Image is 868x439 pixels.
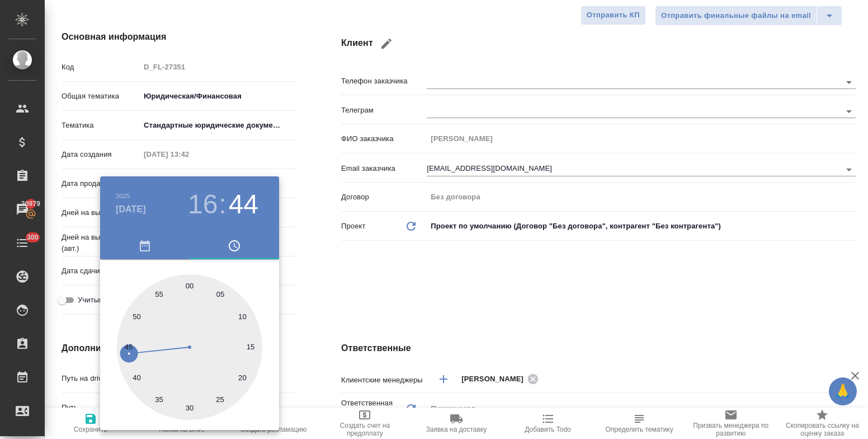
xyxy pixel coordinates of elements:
h3: : [219,189,226,220]
button: 44 [229,189,258,220]
button: 2025 [116,193,130,199]
button: 16 [188,189,218,220]
button: [DATE] [116,203,146,216]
